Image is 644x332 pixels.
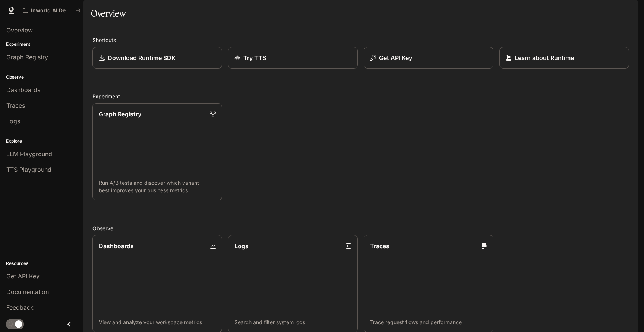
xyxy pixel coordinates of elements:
[92,224,629,232] h2: Observe
[499,47,629,69] a: Learn about Runtime
[99,179,216,194] p: Run A/B tests and discover which variant best improves your business metrics
[364,47,493,69] button: Get API Key
[99,241,134,250] p: Dashboards
[92,36,629,44] h2: Shortcuts
[370,241,389,250] p: Traces
[99,110,141,118] p: Graph Registry
[99,319,216,326] p: View and analyze your workspace metrics
[92,92,629,100] h2: Experiment
[243,53,266,62] p: Try TTS
[234,319,351,326] p: Search and filter system logs
[370,319,487,326] p: Trace request flows and performance
[108,53,176,62] p: Download Runtime SDK
[92,47,222,69] a: Download Runtime SDK
[31,7,73,14] p: Inworld AI Demos
[515,53,574,62] p: Learn about Runtime
[92,103,222,200] a: Graph RegistryRun A/B tests and discover which variant best improves your business metrics
[379,53,412,62] p: Get API Key
[19,3,84,18] button: All workspaces
[234,241,249,250] p: Logs
[91,6,126,21] h1: Overview
[228,47,358,69] a: Try TTS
